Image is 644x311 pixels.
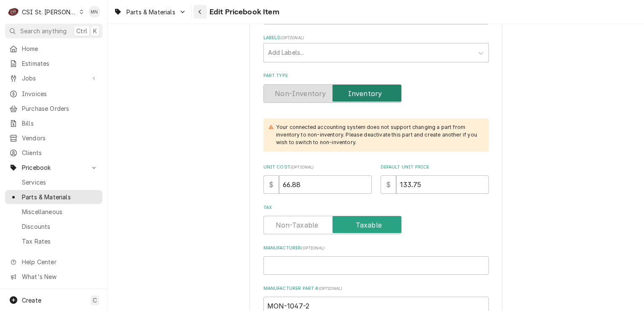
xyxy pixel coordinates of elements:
[22,119,98,128] span: Bills
[263,285,489,292] label: Manufacturer Part #
[5,205,102,219] a: Miscellaneous
[93,296,97,305] span: C
[319,286,342,291] span: ( optional )
[381,164,489,194] div: Default Unit Price
[5,116,102,130] a: Bills
[263,72,489,102] div: Part Type
[22,193,98,201] span: Parts & Materials
[22,104,98,113] span: Purchase Orders
[381,164,489,171] label: Default Unit Price
[5,102,102,115] a: Purchase Orders
[5,255,102,269] a: Go to Help Center
[263,35,489,41] label: Labels
[22,148,98,157] span: Clients
[8,6,19,18] div: CSI St. Louis's Avatar
[93,27,97,35] span: K
[22,163,86,172] span: Pricebook
[89,6,100,18] div: MN
[22,178,98,187] span: Services
[290,165,314,169] span: ( optional )
[5,71,102,85] a: Go to Jobs
[22,59,98,68] span: Estimates
[22,74,86,83] span: Jobs
[22,8,77,16] div: CSI St. [PERSON_NAME]
[89,6,100,18] div: Melissa Nehls's Avatar
[5,131,102,145] a: Vendors
[22,257,97,266] span: Help Center
[263,72,489,79] label: Part Type
[5,190,102,204] a: Parts & Materials
[5,234,102,248] a: Tax Rates
[76,27,87,35] span: Ctrl
[22,237,98,246] span: Tax Rates
[5,24,102,38] button: Search anythingCtrlK
[22,134,98,142] span: Vendors
[5,146,102,160] a: Clients
[263,35,489,62] div: Labels
[5,56,102,70] a: Estimates
[5,220,102,233] a: Discounts
[22,297,41,304] span: Create
[207,6,279,18] span: Edit Pricebook Item
[22,44,98,53] span: Home
[301,246,325,250] span: ( optional )
[263,164,372,171] label: Unit Cost
[8,6,19,18] div: C
[22,89,98,98] span: Invoices
[263,164,372,194] div: Unit Cost
[263,84,489,103] div: Inventory
[5,42,102,56] a: Home
[110,5,190,19] a: Go to Parts & Materials
[5,270,102,284] a: Go to What's New
[22,222,98,231] span: Discounts
[263,245,489,275] div: Manufacturer
[5,161,102,174] a: Go to Pricebook
[20,27,67,35] span: Search anything
[5,175,102,189] a: Services
[280,35,304,40] span: ( optional )
[263,245,489,252] label: Manufacturer
[126,8,175,16] span: Parts & Materials
[22,272,97,281] span: What's New
[263,204,489,234] div: Tax
[263,175,279,194] div: $
[5,87,102,101] a: Invoices
[381,175,396,194] div: $
[276,123,480,147] div: Your connected accounting system does not support changing a part from inventory to non-inventory...
[263,204,489,211] label: Tax
[193,5,207,19] button: Navigate back
[22,207,98,216] span: Miscellaneous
